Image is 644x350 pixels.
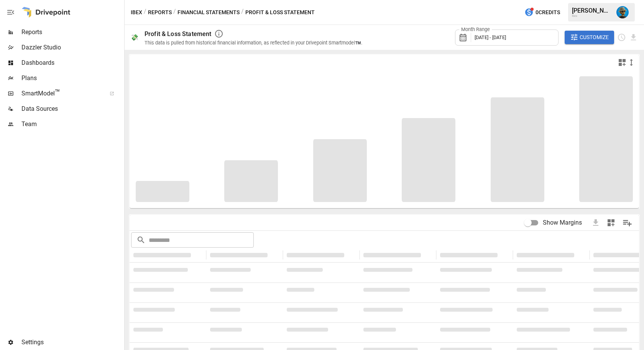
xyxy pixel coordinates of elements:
button: Sort [498,250,509,260]
span: Show Margins [543,218,582,227]
span: Reports [21,28,123,37]
div: Ibex [572,14,612,18]
button: Manage Columns [619,214,636,232]
button: Schedule report [617,33,626,42]
button: 0Credits [521,5,563,20]
button: Sort [268,250,279,260]
button: Financial Statements [177,8,240,17]
button: Download report [629,33,638,42]
div: 💸 [131,34,138,41]
button: Customize [565,31,614,44]
div: [PERSON_NAME] [572,7,612,14]
span: Customize [580,33,609,42]
span: SmartModel [21,89,101,98]
span: [DATE] - [DATE] [475,35,506,40]
button: Sort [422,250,432,260]
button: Sort [345,250,356,260]
span: Dazzler Studio [21,43,123,52]
button: Ibex [131,8,142,17]
label: Month Range [459,26,492,33]
button: Reports [148,8,172,17]
span: Settings [21,338,123,347]
span: Team [21,120,123,129]
div: Profit & Loss Statement [145,30,211,38]
span: Dashboards [21,58,123,67]
span: 0 Credits [536,8,560,17]
span: Data Sources [21,104,123,113]
img: Lance Quejada [616,6,629,18]
div: / [241,8,244,17]
div: / [144,8,146,17]
button: Sort [192,250,202,260]
div: This data is pulled from historical financial information, as reflected in your Drivepoint Smartm... [145,40,362,46]
button: Sort [575,250,586,260]
div: / [173,8,176,17]
span: Plans [21,74,123,83]
button: Lance Quejada [612,2,633,23]
span: ™ [55,88,60,97]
